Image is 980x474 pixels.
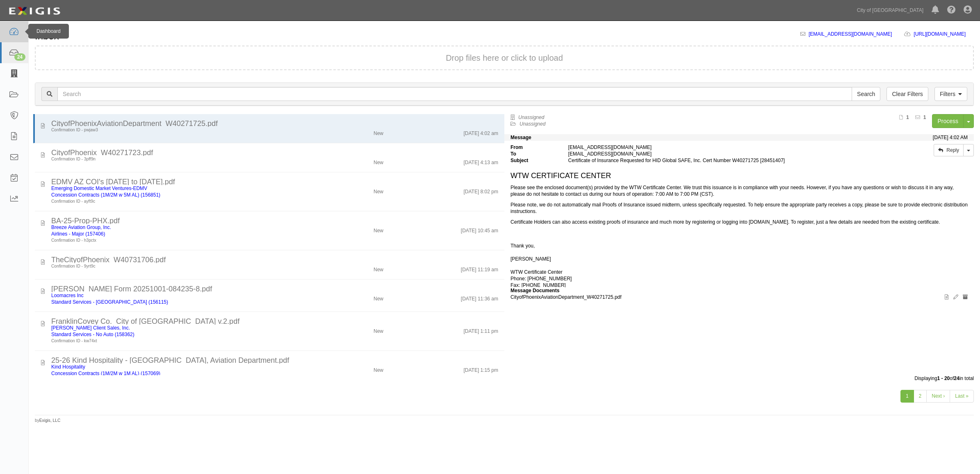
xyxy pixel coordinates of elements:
[51,237,307,244] div: Confirmation ID - h3pctx
[900,390,914,403] a: 1
[464,185,498,195] div: [DATE] 8:02 pm
[51,263,307,270] div: Confirmation ID - 9yrt9c
[374,185,383,195] div: New
[51,286,498,292] div: ACORD Form 20251001-084235-8.pdf
[518,114,544,120] a: Unassigned
[51,192,307,198] div: Concession Contracts (1M/2M w 5M AL) (156851)
[852,87,880,101] input: Search
[374,325,383,334] div: New
[511,219,968,225] p: Certificate Holders can also access existing proofs of insurance and much more by registering or ...
[562,144,850,151] div: [EMAIL_ADDRESS][DOMAIN_NAME]
[51,299,307,305] div: Standard Services - Airside (156115)
[374,364,383,373] div: New
[374,263,383,273] div: New
[51,364,307,370] div: Kind Hospitality
[953,295,958,300] i: Edit document
[51,318,498,325] div: FranklinCovey Co._City of Phoenix v.2.pdf
[51,224,307,231] div: Breeze Aviation Group, Inc.
[51,331,307,338] div: Standard Services - No Auto (158362)
[511,202,968,215] p: Please note, we do not automatically mail Proofs of Insurance issued midterm, unless specifically...
[446,55,563,61] button: Drop files here or click to upload
[887,87,928,101] a: Clear Filters
[511,135,531,140] strong: Message
[6,4,63,18] img: logo-5460c22ac91f19d4615b14bd174203de0afe785f0fc80cf4dbbc73dc1793850b.png
[51,338,307,344] div: Confirmation ID - kw74xt
[29,375,980,382] div: Displaying of in total
[511,294,968,300] p: CityofPhoenixAviationDepartment_W40271725.pdf
[14,53,25,61] div: 24
[520,121,545,127] a: Unassigned
[374,156,383,166] div: New
[464,127,498,137] div: [DATE] 4:02 am
[937,376,950,381] b: 1 - 20
[923,114,926,120] b: 1
[562,157,850,164] div: Certificate of Insurance Requested for HID Global SAFE, Inc. Cert Number W40271725 [28451407]
[28,24,69,39] div: Dashboard
[51,218,498,224] div: BA-25-Prop-PHX.pdf
[51,293,84,298] a: Loomacres Inc
[914,390,927,403] a: 2
[51,198,307,205] div: Confirmation ID - ayft9c
[51,127,307,133] div: Confirmation ID - pwjaw3
[51,185,307,192] div: Emerging Domestic Market Ventures-EDMV
[51,299,168,305] a: Standard Services - [GEOGRAPHIC_DATA] (156115)
[504,157,562,164] strong: Subject
[51,370,307,377] div: Concession Contracts (1M/2M w 1M AL) (157069)
[809,31,892,37] a: [EMAIL_ADDRESS][DOMAIN_NAME]
[933,134,968,141] div: [DATE] 4:02 AM
[461,292,498,302] div: [DATE] 11:36 am
[504,151,562,157] strong: To
[906,114,909,120] b: 1
[374,127,383,137] div: New
[945,295,948,300] i: View
[511,184,968,197] p: Please see the enclosed document(s) provided by the WTW Certificate Center. We trust this issuanc...
[511,229,968,302] p: Thank you, [PERSON_NAME] WTW Certificate Center Phone: [PHONE_NUMBER] Fax: [PHONE_NUMBER] Email: ...
[511,172,968,180] h1: WTW CERTIFICATE CENTER
[461,263,498,273] div: [DATE] 11:19 am
[51,256,498,263] div: TheCityofPhoenix_W40731706.pdf
[51,325,130,331] a: [PERSON_NAME] Client Sales, Inc.
[562,151,850,157] div: inbox@cop.complianz.com
[57,87,852,101] input: Search
[51,185,147,191] a: Emerging Domestic Market Ventures-EDMV
[51,179,498,185] div: EDMV AZ COI's 10.1.25 to 10.1.26.pdf
[374,224,383,234] div: New
[464,325,498,334] div: [DATE] 1:11 pm
[51,120,498,127] div: CityofPhoenixAviationDepartment_W40271725.pdf
[35,417,60,424] small: by
[51,325,307,331] div: Franklin Covey Client Sales, Inc.
[51,192,160,198] a: Concession Contracts (1M/2M w 5M AL) (156851)
[464,156,498,166] div: [DATE] 4:13 am
[51,224,111,230] a: Breeze Aviation Group, Inc.
[51,371,160,376] a: Concession Contracts (1M/2M w 1M AL) (157069)
[954,376,959,381] b: 24
[51,156,307,163] div: Confirmation ID - 3pff9n
[934,144,964,156] a: Reply
[934,87,967,101] a: Filters
[51,292,307,299] div: Loomacres Inc
[51,231,105,237] a: Airlines - Major (157406)
[926,390,950,403] a: Next ›
[963,295,968,300] i: Archive document
[39,418,61,423] a: Exigis, LLC
[51,231,307,237] div: Airlines - Major (157406)
[932,114,964,128] a: Process
[914,31,974,37] a: [URL][DOMAIN_NAME]
[374,292,383,302] div: New
[504,144,562,151] strong: From
[947,6,955,14] i: Help Center - Complianz
[51,364,85,370] a: Kind Hospitality
[51,149,498,156] div: CityofPhoenix_W40271723.pdf
[511,288,559,293] strong: Message Documents
[51,357,498,364] div: 25-26 Kind Hospitality - City of Phoenix, Aviation Department.pdf
[51,332,134,337] a: Standard Services - No Auto (158362)
[853,2,928,18] a: City of [GEOGRAPHIC_DATA]
[464,364,498,373] div: [DATE] 1:15 pm
[461,224,498,234] div: [DATE] 10:45 am
[950,390,974,403] a: Last »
